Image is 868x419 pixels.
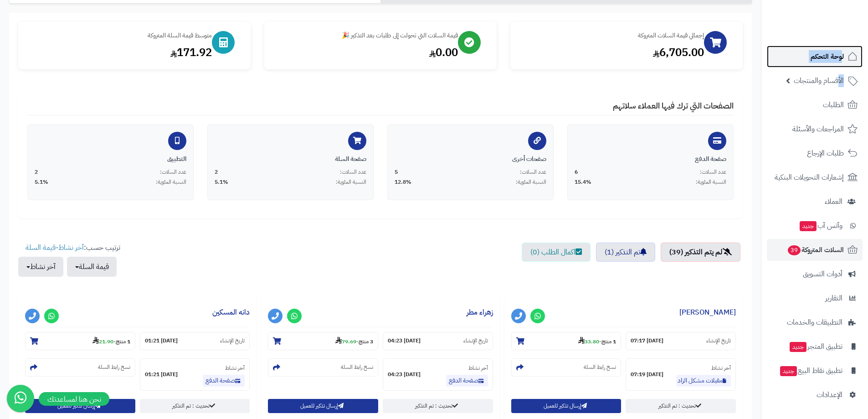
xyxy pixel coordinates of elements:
[268,332,378,350] section: 3 منتج-79.69
[67,257,117,277] button: قيمة السلة
[27,45,212,60] div: 171.92
[511,332,621,350] section: 1 منتج-33.80
[92,336,130,346] small: -
[140,399,250,413] a: تحديث : تم التذكير
[767,384,863,406] a: الإعدادات
[807,147,844,160] span: طلبات الإرجاع
[799,219,842,232] span: وآتس آب
[340,168,366,176] span: عدد السلات:
[679,307,736,318] a: [PERSON_NAME]
[27,31,212,40] div: متوسط قيمة السلة المتروكة
[706,337,731,345] small: تاريخ الإنشاء
[203,375,245,387] a: صفحة الدفع
[631,371,663,378] strong: [DATE] 07:19
[522,243,591,262] a: اكمال الطلب (0)
[388,337,421,345] strong: [DATE] 04:23
[519,31,704,40] div: إجمالي قيمة السلات المتروكة
[584,363,616,371] small: نسخ رابط السلة
[341,363,373,371] small: نسخ رابط السلة
[825,195,842,208] span: العملاء
[767,166,863,188] a: إشعارات التحويلات البنكية
[700,168,726,176] span: عدد السلات:
[767,94,863,116] a: الطلبات
[578,336,616,346] small: -
[790,342,806,352] span: جديد
[511,399,621,413] button: إرسال تذكير للعميل
[268,399,378,413] button: إرسال تذكير للعميل
[395,168,398,176] span: 5
[395,155,546,164] div: صفحات أخرى
[817,388,842,401] span: الإعدادات
[516,178,546,186] span: النسبة المئوية:
[145,371,178,378] strong: [DATE] 01:21
[27,101,734,115] h4: الصفحات التي ترك فيها العملاء سلاتهم
[395,178,411,186] span: 12.8%
[779,364,842,377] span: تطبيق نقاط البيع
[767,263,863,285] a: أدوات التسويق
[116,337,130,346] strong: 1 منتج
[520,168,546,176] span: عدد السلات:
[26,242,56,253] a: قيمة السلة
[35,168,38,176] span: 2
[35,178,48,186] span: 5.1%
[18,257,63,277] button: آخر نشاط
[711,364,731,372] small: آخر نشاط
[575,178,591,186] span: 15.4%
[35,155,186,164] div: التطبيق
[631,337,663,345] strong: [DATE] 07:17
[519,45,704,60] div: 6,705.00
[145,337,178,345] strong: [DATE] 01:21
[676,375,731,387] a: مقبلات مشكل الزاد
[335,336,373,346] small: -
[767,336,863,357] a: تطبيق المتجرجديد
[575,155,726,164] div: صفحة الدفع
[767,239,863,261] a: السلات المتروكة39
[792,123,844,135] span: المراجعات والأسئلة
[800,221,817,231] span: جديد
[463,337,488,345] small: تاريخ الإنشاء
[788,245,801,255] span: 39
[803,268,842,280] span: أدوات التسويق
[18,243,120,277] ul: ترتيب حسب: -
[359,337,373,346] strong: 3 منتج
[468,364,488,372] small: آخر نشاط
[160,168,186,176] span: عدد السلات:
[212,307,250,318] a: دانه المسكين
[789,340,842,353] span: تطبيق المتجر
[696,178,726,186] span: النسبة المئوية:
[767,215,863,237] a: وآتس آبجديد
[156,178,186,186] span: النسبة المئوية:
[787,243,844,256] span: السلات المتروكة
[767,191,863,212] a: العملاء
[825,292,842,305] span: التقارير
[215,178,228,186] span: 5.1%
[58,242,84,253] a: آخر نشاط
[388,371,421,378] strong: [DATE] 04:23
[215,168,218,176] span: 2
[626,399,736,413] a: تحديث : تم التذكير
[767,142,863,164] a: طلبات الإرجاع
[446,375,488,387] a: صفحة الدفع
[98,363,130,371] small: نسخ رابط السلة
[383,399,493,413] a: تحديث : تم التذكير
[775,171,844,184] span: إشعارات التحويلات البنكية
[661,243,740,262] a: لم يتم التذكير (39)
[767,287,863,309] a: التقارير
[225,364,245,372] small: آخر نشاط
[335,337,356,346] strong: 79.69
[25,358,135,377] section: نسخ رابط السلة
[767,360,863,382] a: تطبيق نقاط البيعجديد
[767,46,863,67] a: لوحة التحكم
[92,337,113,346] strong: 21.90
[794,74,844,87] span: الأقسام والمنتجات
[787,316,842,329] span: التطبيقات والخدمات
[823,98,844,111] span: الطلبات
[578,337,599,346] strong: 33.80
[767,311,863,333] a: التطبيقات والخدمات
[780,366,797,376] span: جديد
[596,243,655,262] a: تم التذكير (1)
[601,337,616,346] strong: 1 منتج
[215,155,366,164] div: صفحة السلة
[25,332,135,350] section: 1 منتج-21.90
[511,358,621,377] section: نسخ رابط السلة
